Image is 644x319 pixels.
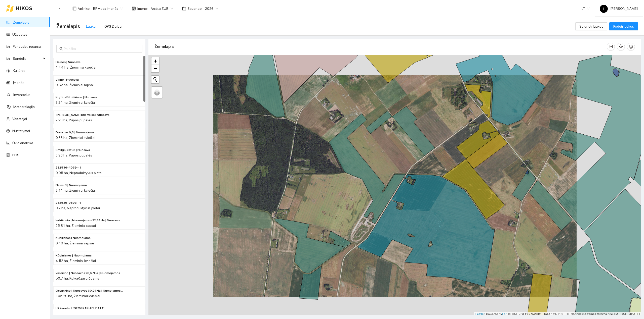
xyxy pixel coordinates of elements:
button: Pridėti laukus [609,22,638,30]
a: Esri [502,312,507,316]
span: Sujungti laukus [579,24,603,29]
span: Vasiliūno | Nuosavos 26,57Ha | Nuomojamos 24,15Ha [56,271,123,276]
span: calendar [182,7,186,11]
span: Smilgių keturi | Nuosava [56,148,90,152]
div: | Powered by © HNIT-[GEOGRAPHIC_DATA]; ORT10LT ©, Nacionalinė žemės tarnyba prie AM, [DATE]-[DATE] [474,312,641,316]
span: 105.29 ha, Žieminiai kviečiai [56,294,100,298]
span: Sandėlis [13,54,42,64]
span: Kūginienės | Nuomojama [56,253,92,258]
div: Žemėlapis [154,39,607,54]
a: Layers [151,87,163,98]
span: shop [132,7,136,11]
a: PPIS [12,153,19,157]
span: − [154,65,157,72]
div: GPS Darbai [104,24,122,29]
span: Dainos | Nuosava [56,60,80,65]
span: L [603,5,605,13]
span: 0.2 ha, Neproduktyvūs plotai [56,206,100,210]
span: Ostankino | Nuosavos 60,91Ha | Numojamos 44,38Ha [56,288,123,293]
span: column-width [607,45,615,49]
span: 3.24 ha, Žieminiai kviečiai [56,100,96,104]
a: Užduotys [12,32,27,36]
span: Arsėta ŽŪB [151,5,173,12]
span: 9.62 ha, Žieminiai rapsai [56,83,94,87]
a: Panaudoti resursai [13,44,42,48]
span: | [508,312,509,316]
span: 0.33 ha, Žieminiai kviečiai [56,136,95,140]
a: Zoom in [151,57,159,65]
span: Sezonas : [187,6,202,11]
span: 1.44 ha, Žieminiai kviečiai [56,65,96,69]
span: 3.11 ha, Žieminiai kviečiai [56,188,96,192]
span: Rolando prie Valės | Nuosava [56,113,109,117]
a: Įmonės [13,81,24,85]
span: Kubilienės | Nuomojama [56,236,91,240]
span: Pridėti laukus [613,24,634,29]
span: search [59,47,63,50]
button: Initiate a new search [151,76,159,83]
span: 6.19 ha, Žieminiai rapsai [56,241,94,245]
span: layout [72,7,76,11]
span: Aplinka : [78,6,90,11]
a: Zoom out [151,65,159,72]
span: [PERSON_NAME] [600,7,638,11]
input: Paieška [64,46,139,51]
span: 50.7 ha, Kukurūzai grūdams [56,276,99,280]
span: LT [582,5,590,12]
a: Ūkio analitika [12,141,33,145]
span: 4.52 ha, Žieminiai kviečiai [56,259,96,263]
span: Žemėlapis [56,22,80,30]
a: Vartotojai [12,117,27,121]
span: 25.81 ha, Žieminiai rapsai [56,224,96,228]
a: Inventorius [13,93,30,97]
span: 3.93 ha, Pupos pupelės [56,153,92,157]
button: Sujungti laukus [575,22,607,30]
a: Pridėti laukus [609,24,638,28]
a: Meteorologija [13,105,35,109]
span: + [154,58,157,64]
a: Nustatymai [12,129,30,133]
span: 232536-4039 - 1 [56,165,81,170]
a: Leaflet [475,312,485,316]
span: Įmonė : [137,6,148,11]
span: BP visos įmonės [93,5,123,12]
span: Virino | Nuosava [56,77,79,82]
span: menu-fold [59,6,64,11]
span: 2.29 ha, Pupos pupelės [56,118,92,122]
span: Neim-3 | Nuomojama [56,183,87,188]
button: column-width [607,43,615,51]
span: Kryžius Bitniškiuos | Nuosava [56,95,97,100]
a: Žemėlapis [13,20,29,24]
a: Kultūros [13,69,25,73]
a: Sujungti laukus [575,24,607,28]
div: Laukai [86,24,96,29]
span: 232539-9893 - 1 [56,200,81,205]
span: 0.05 ha, Neproduktyvūs plotai [56,171,102,175]
span: Indrikonio | Nuomojamos 22,81Ha | Nuosavos 3,00 Ha [56,218,123,223]
button: menu-fold [56,4,66,14]
span: Už kapelių | Nuosava [56,306,104,311]
span: 2026 [205,5,218,12]
span: Donatos 0,3 | Nuomojama [56,130,94,135]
